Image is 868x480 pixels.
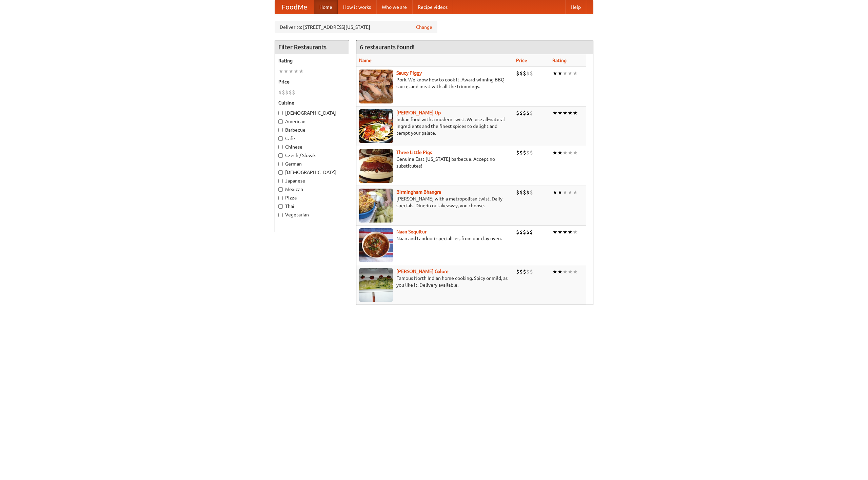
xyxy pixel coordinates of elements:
[563,109,568,117] li: ★
[523,228,526,236] li: $
[278,145,283,149] input: Chinese
[530,149,533,156] li: $
[526,109,530,117] li: $
[565,0,586,14] a: Help
[563,149,568,156] li: ★
[412,0,453,14] a: Recipe videos
[278,204,283,209] input: Thai
[573,70,578,77] li: ★
[530,268,533,275] li: $
[568,149,573,156] li: ★
[338,0,376,14] a: How it works
[396,269,449,274] a: [PERSON_NAME] Galore
[283,68,289,75] li: ★
[278,136,283,141] input: Cafe
[526,70,530,77] li: $
[359,70,393,103] img: saucy.jpg
[278,152,346,159] label: Czech / Slovak
[557,228,563,236] li: ★
[516,70,519,77] li: $
[526,228,530,236] li: $
[552,189,557,196] li: ★
[396,150,432,155] a: Three Little Pigs
[396,110,441,115] a: [PERSON_NAME] Up
[552,70,557,77] li: ★
[278,187,283,192] input: Mexican
[530,70,533,77] li: $
[557,149,563,156] li: ★
[519,109,523,117] li: $
[282,89,285,96] li: $
[278,99,346,106] h5: Cuisine
[278,135,346,142] label: Cafe
[278,162,283,166] input: German
[359,58,372,63] a: Name
[278,127,346,133] label: Barbecue
[275,40,349,54] h4: Filter Restaurants
[552,149,557,156] li: ★
[278,128,283,132] input: Barbecue
[278,194,346,201] label: Pizza
[530,109,533,117] li: $
[523,70,526,77] li: $
[516,58,527,63] a: Price
[278,196,283,200] input: Pizza
[557,268,563,275] li: ★
[519,268,523,275] li: $
[568,189,573,196] li: ★
[376,0,412,14] a: Who we are
[278,213,283,217] input: Vegetarian
[359,189,393,223] img: bhangra.jpg
[523,109,526,117] li: $
[573,189,578,196] li: ★
[278,160,346,167] label: German
[359,195,511,209] p: [PERSON_NAME] with a metropolitan twist. Daily specials. Dine-in or takeaway, you choose.
[396,189,441,195] b: Birmingham Bhangra
[285,89,289,96] li: $
[275,21,437,33] div: Deliver to: [STREET_ADDRESS][US_STATE]
[516,109,519,117] li: $
[526,189,530,196] li: $
[359,228,393,262] img: naansequitur.jpg
[516,228,519,236] li: $
[519,149,523,156] li: $
[516,149,519,156] li: $
[289,89,292,96] li: $
[523,149,526,156] li: $
[563,228,568,236] li: ★
[359,268,393,302] img: currygalore.jpg
[314,0,338,14] a: Home
[523,268,526,275] li: $
[530,228,533,236] li: $
[568,70,573,77] li: ★
[359,275,511,288] p: Famous North Indian home cooking. Spicy or mild, as you like it. Delivery available.
[563,70,568,77] li: ★
[573,109,578,117] li: ★
[530,189,533,196] li: $
[526,268,530,275] li: $
[278,118,346,125] label: American
[526,149,530,156] li: $
[396,70,422,76] a: Saucy Piggy
[573,268,578,275] li: ★
[289,68,294,75] li: ★
[275,0,314,14] a: FoodMe
[278,179,283,183] input: Japanese
[568,109,573,117] li: ★
[278,169,346,176] label: [DEMOGRAPHIC_DATA]
[552,109,557,117] li: ★
[568,228,573,236] li: ★
[416,24,432,31] a: Change
[519,228,523,236] li: $
[359,109,393,143] img: curryup.jpg
[552,228,557,236] li: ★
[523,189,526,196] li: $
[278,211,346,218] label: Vegetarian
[359,149,393,183] img: littlepigs.jpg
[278,89,282,96] li: $
[557,109,563,117] li: ★
[359,156,511,169] p: Genuine East [US_STATE] barbecue. Accept no substitutes!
